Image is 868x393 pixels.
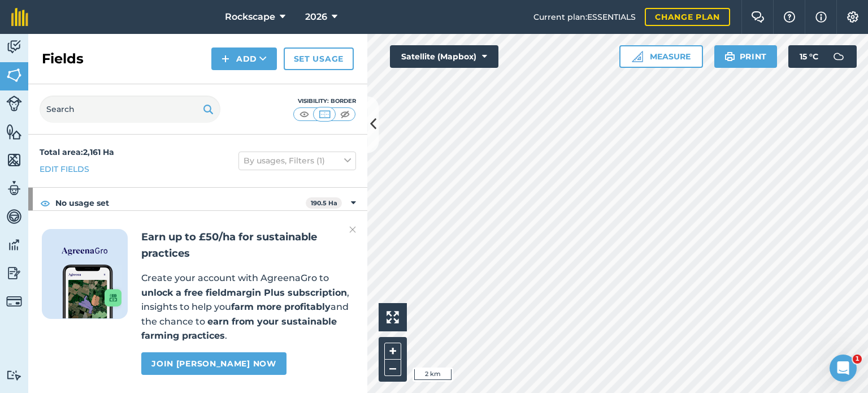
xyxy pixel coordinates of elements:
a: Change plan [645,8,730,26]
span: 1 [853,355,862,364]
strong: Total area : 2,161 Ha [40,147,114,157]
img: svg+xml;base64,PD94bWwgdmVyc2lvbj0iMS4wIiBlbmNvZGluZz0idXRmLTgiPz4KPCEtLSBHZW5lcmF0b3I6IEFkb2JlIE... [6,236,22,253]
img: Screenshot of the Gro app [63,265,121,318]
strong: No usage set [55,188,306,218]
button: Print [714,45,778,68]
img: Four arrows, one pointing top left, one top right, one bottom right and the last bottom left [387,311,399,323]
a: Join [PERSON_NAME] now [141,352,286,375]
img: svg+xml;base64,PD94bWwgdmVyc2lvbj0iMS4wIiBlbmNvZGluZz0idXRmLTgiPz4KPCEtLSBHZW5lcmF0b3I6IEFkb2JlIE... [6,370,22,381]
strong: earn from your sustainable farming practices [141,316,337,342]
span: Current plan : ESSENTIALS [533,11,636,23]
img: svg+xml;base64,PD94bWwgdmVyc2lvbj0iMS4wIiBlbmNvZGluZz0idXRmLTgiPz4KPCEtLSBHZW5lcmF0b3I6IEFkb2JlIE... [6,96,22,111]
img: svg+xml;base64,PHN2ZyB4bWxucz0iaHR0cDovL3d3dy53My5vcmcvMjAwMC9zdmciIHdpZHRoPSIxOSIgaGVpZ2h0PSIyNC... [724,50,735,63]
img: svg+xml;base64,PHN2ZyB4bWxucz0iaHR0cDovL3d3dy53My5vcmcvMjAwMC9zdmciIHdpZHRoPSI1MCIgaGVpZ2h0PSI0MC... [297,109,311,120]
img: svg+xml;base64,PD94bWwgdmVyc2lvbj0iMS4wIiBlbmNvZGluZz0idXRmLTgiPz4KPCEtLSBHZW5lcmF0b3I6IEFkb2JlIE... [6,265,22,282]
button: + [384,343,401,360]
img: svg+xml;base64,PD94bWwgdmVyc2lvbj0iMS4wIiBlbmNvZGluZz0idXRmLTgiPz4KPCEtLSBHZW5lcmF0b3I6IEFkb2JlIE... [6,180,22,197]
img: svg+xml;base64,PHN2ZyB4bWxucz0iaHR0cDovL3d3dy53My5vcmcvMjAwMC9zdmciIHdpZHRoPSI1MCIgaGVpZ2h0PSI0MC... [318,109,332,120]
input: Search [40,96,220,123]
a: Edit fields [40,163,89,175]
img: svg+xml;base64,PHN2ZyB4bWxucz0iaHR0cDovL3d3dy53My5vcmcvMjAwMC9zdmciIHdpZHRoPSIxOCIgaGVpZ2h0PSIyNC... [40,196,50,210]
img: svg+xml;base64,PHN2ZyB4bWxucz0iaHR0cDovL3d3dy53My5vcmcvMjAwMC9zdmciIHdpZHRoPSI1MCIgaGVpZ2h0PSI0MC... [338,109,352,120]
img: A cog icon [846,11,860,23]
h2: Earn up to £50/ha for sustainable practices [141,229,354,262]
img: Two speech bubbles overlapping with the left bubble in the forefront [751,11,765,23]
img: svg+xml;base64,PHN2ZyB4bWxucz0iaHR0cDovL3d3dy53My5vcmcvMjAwMC9zdmciIHdpZHRoPSI1NiIgaGVpZ2h0PSI2MC... [6,152,22,169]
span: Rockscape [225,10,275,24]
img: A question mark icon [783,11,796,23]
p: Create your account with AgreenaGro to , insights to help you and the chance to . [141,271,354,343]
img: svg+xml;base64,PHN2ZyB4bWxucz0iaHR0cDovL3d3dy53My5vcmcvMjAwMC9zdmciIHdpZHRoPSIxOSIgaGVpZ2h0PSIyNC... [203,102,214,116]
button: Measure [619,45,703,68]
img: svg+xml;base64,PD94bWwgdmVyc2lvbj0iMS4wIiBlbmNvZGluZz0idXRmLTgiPz4KPCEtLSBHZW5lcmF0b3I6IEFkb2JlIE... [6,208,22,225]
a: Set usage [284,47,354,70]
button: By usages, Filters (1) [238,152,356,170]
img: svg+xml;base64,PD94bWwgdmVyc2lvbj0iMS4wIiBlbmNvZGluZz0idXRmLTgiPz4KPCEtLSBHZW5lcmF0b3I6IEFkb2JlIE... [6,38,22,55]
img: svg+xml;base64,PHN2ZyB4bWxucz0iaHR0cDovL3d3dy53My5vcmcvMjAwMC9zdmciIHdpZHRoPSIxNyIgaGVpZ2h0PSIxNy... [815,10,827,24]
img: svg+xml;base64,PHN2ZyB4bWxucz0iaHR0cDovL3d3dy53My5vcmcvMjAwMC9zdmciIHdpZHRoPSIyMiIgaGVpZ2h0PSIzMC... [349,223,356,236]
span: 2026 [305,10,327,24]
img: svg+xml;base64,PHN2ZyB4bWxucz0iaHR0cDovL3d3dy53My5vcmcvMjAwMC9zdmciIHdpZHRoPSI1NiIgaGVpZ2h0PSI2MC... [6,67,22,84]
img: fieldmargin Logo [11,8,28,26]
img: svg+xml;base64,PHN2ZyB4bWxucz0iaHR0cDovL3d3dy53My5vcmcvMjAwMC9zdmciIHdpZHRoPSIxNCIgaGVpZ2h0PSIyNC... [222,52,229,66]
strong: 190.5 Ha [311,199,337,207]
span: 15 ° C [800,45,818,68]
strong: farm more profitably [231,301,331,312]
img: svg+xml;base64,PD94bWwgdmVyc2lvbj0iMS4wIiBlbmNvZGluZz0idXRmLTgiPz4KPCEtLSBHZW5lcmF0b3I6IEFkb2JlIE... [827,45,850,68]
button: Satellite (Mapbox) [390,45,498,68]
strong: unlock a free fieldmargin Plus subscription [141,287,347,298]
img: svg+xml;base64,PHN2ZyB4bWxucz0iaHR0cDovL3d3dy53My5vcmcvMjAwMC9zdmciIHdpZHRoPSI1NiIgaGVpZ2h0PSI2MC... [6,123,22,140]
div: No usage set190.5 Ha [28,188,367,218]
img: Ruler icon [632,51,643,62]
h2: Fields [42,50,84,68]
div: Visibility: Border [293,97,356,106]
button: Add [211,47,277,70]
button: – [384,360,401,376]
img: svg+xml;base64,PD94bWwgdmVyc2lvbj0iMS4wIiBlbmNvZGluZz0idXRmLTgiPz4KPCEtLSBHZW5lcmF0b3I6IEFkb2JlIE... [6,293,22,309]
iframe: Intercom live chat [830,355,857,382]
button: 15 °C [788,45,857,68]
